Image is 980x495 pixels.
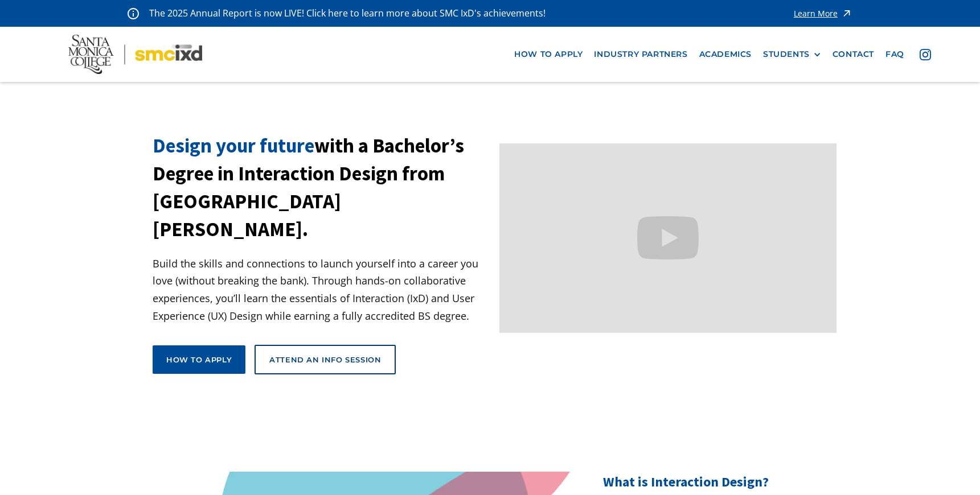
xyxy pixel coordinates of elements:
[255,345,396,374] a: Attend an Info Session
[880,44,910,65] a: faq
[269,354,381,365] div: Attend an Info Session
[588,44,693,65] a: industry partners
[794,10,838,18] div: Learn More
[509,44,588,65] a: how to apply
[694,44,757,65] a: Academics
[603,472,827,492] h2: What is Interaction Design?
[841,6,852,21] img: icon - arrow - alert
[149,6,547,21] p: The 2025 Annual Report is now LIVE! Click here to learn more about SMC IxD's achievements!
[763,49,821,59] div: STUDENTS
[153,133,314,158] span: Design your future
[794,6,852,21] a: Learn More
[153,345,245,374] a: How to apply
[920,49,931,60] img: icon - instagram
[128,7,139,19] img: icon - information - alert
[166,354,232,365] div: How to apply
[499,143,837,333] iframe: Design your future with a Bachelor's Degree in Interaction Design from Santa Monica College
[827,44,880,65] a: contact
[153,132,490,244] h1: with a Bachelor’s Degree in Interaction Design from [GEOGRAPHIC_DATA][PERSON_NAME].
[153,255,490,324] p: Build the skills and connections to launch yourself into a career you love (without breaking the ...
[763,49,810,59] div: STUDENTS
[68,35,202,74] img: Santa Monica College - SMC IxD logo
